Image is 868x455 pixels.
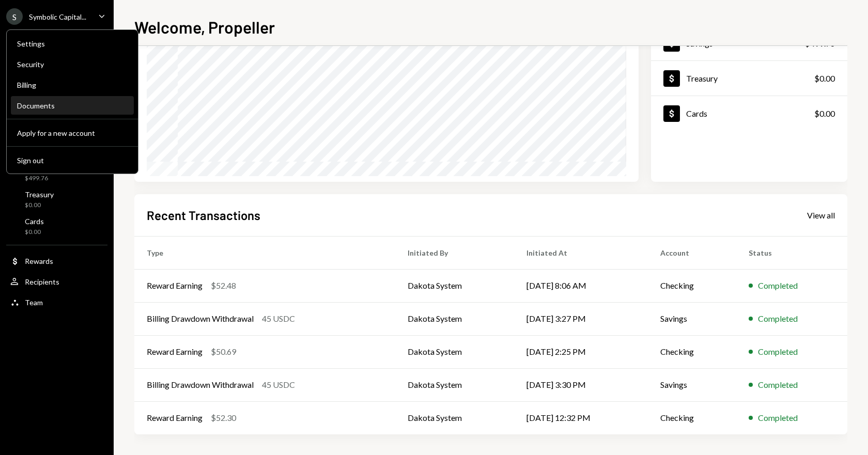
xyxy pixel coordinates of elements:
[147,312,254,325] div: Billing Drawdown Withdrawal
[395,302,515,335] td: Dakota System
[686,108,707,118] div: Cards
[147,207,260,224] h2: Recent Transactions
[514,335,648,368] td: [DATE] 2:25 PM
[211,279,236,292] div: $52.48
[736,236,847,269] th: Status
[17,101,128,110] div: Documents
[807,210,835,221] div: View all
[395,368,515,401] td: Dakota System
[514,269,648,302] td: [DATE] 8:06 AM
[11,75,134,94] a: Billing
[11,151,134,170] button: Sign out
[17,39,128,48] div: Settings
[17,156,128,165] div: Sign out
[758,312,798,325] div: Completed
[648,302,736,335] td: Savings
[395,236,515,269] th: Initiated By
[651,61,847,96] a: Treasury$0.00
[147,379,254,391] div: Billing Drawdown Withdrawal
[25,298,43,307] div: Team
[29,12,86,21] div: Symbolic Capital...
[25,257,53,265] div: Rewards
[25,190,54,199] div: Treasury
[134,236,395,269] th: Type
[17,129,128,137] div: Apply for a new account
[6,252,107,270] a: Rewards
[648,236,736,269] th: Account
[134,17,275,37] h1: Welcome, Propeller
[686,73,718,83] div: Treasury
[514,368,648,401] td: [DATE] 3:30 PM
[25,201,54,210] div: $0.00
[514,302,648,335] td: [DATE] 3:27 PM
[6,293,107,311] a: Team
[6,187,107,212] a: Treasury$0.00
[814,72,835,85] div: $0.00
[814,107,835,120] div: $0.00
[758,346,798,358] div: Completed
[651,96,847,131] a: Cards$0.00
[25,217,44,226] div: Cards
[758,279,798,292] div: Completed
[648,335,736,368] td: Checking
[17,60,128,69] div: Security
[6,272,107,291] a: Recipients
[147,412,203,424] div: Reward Earning
[147,346,203,358] div: Reward Earning
[262,312,295,325] div: 45 USDC
[807,209,835,221] a: View all
[25,277,59,286] div: Recipients
[6,8,23,25] div: S
[11,96,134,115] a: Documents
[514,401,648,434] td: [DATE] 12:32 PM
[211,346,236,358] div: $50.69
[758,412,798,424] div: Completed
[648,368,736,401] td: Savings
[395,269,515,302] td: Dakota System
[758,379,798,391] div: Completed
[395,335,515,368] td: Dakota System
[25,174,50,183] div: $499.76
[211,412,236,424] div: $52.30
[25,228,44,237] div: $0.00
[11,55,134,73] a: Security
[262,379,295,391] div: 45 USDC
[147,279,203,292] div: Reward Earning
[11,124,134,143] button: Apply for a new account
[6,214,107,239] a: Cards$0.00
[514,236,648,269] th: Initiated At
[395,401,515,434] td: Dakota System
[11,34,134,53] a: Settings
[17,81,128,89] div: Billing
[648,269,736,302] td: Checking
[648,401,736,434] td: Checking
